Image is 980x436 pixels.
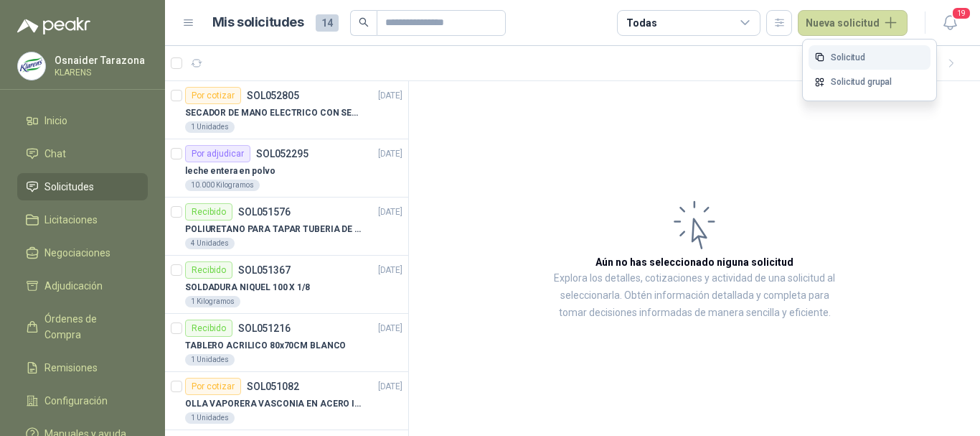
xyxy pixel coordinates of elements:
[185,378,241,395] div: Por cotizar
[44,113,67,129] span: Inicio
[185,180,260,191] div: 10.000 Kilogramos
[238,323,291,333] p: SOL051216
[17,206,148,233] a: Licitaciones
[17,387,148,414] a: Configuración
[238,265,291,275] p: SOL051367
[238,207,291,217] p: SOL051576
[44,278,103,294] span: Adjudicación
[165,372,408,430] a: Por cotizarSOL051082[DATE] OLLA VAPORERA VASCONIA EN ACERO INOXIDABLE1 Unidades
[17,239,148,266] a: Negociaciones
[185,121,235,133] div: 1 Unidades
[212,12,304,33] h1: Mis solicitudes
[18,52,45,80] img: Company Logo
[185,223,364,236] p: POLIURETANO PARA TAPAR TUBERIA DE SENSORES DE NIVEL DEL BANCO DE HIELO
[44,212,98,228] span: Licitaciones
[165,314,408,372] a: RecibidoSOL051216[DATE] TABLERO ACRILICO 80x70CM BLANCO1 Unidades
[626,15,656,31] div: Todas
[185,203,232,221] div: Recibido
[17,173,148,200] a: Solicitudes
[809,70,930,95] a: Solicitud grupal
[185,145,250,162] div: Por adjudicar
[185,412,235,424] div: 1 Unidades
[316,14,339,32] span: 14
[378,322,402,335] p: [DATE]
[17,17,90,34] img: Logo peakr
[185,320,232,337] div: Recibido
[247,381,299,391] p: SOL051082
[17,140,148,167] a: Chat
[256,149,308,159] p: SOL052295
[185,261,232,279] div: Recibido
[378,264,402,277] p: [DATE]
[44,360,98,376] span: Remisiones
[17,354,148,381] a: Remisiones
[247,91,299,101] p: SOL052805
[185,354,235,366] div: 1 Unidades
[44,179,94,195] span: Solicitudes
[185,397,364,411] p: OLLA VAPORERA VASCONIA EN ACERO INOXIDABLE
[17,305,148,348] a: Órdenes de Compra
[165,198,408,256] a: RecibidoSOL051576[DATE] POLIURETANO PARA TAPAR TUBERIA DE SENSORES DE NIVEL DEL BANCO DE HIELO4 U...
[17,107,148,134] a: Inicio
[17,272,148,300] a: Adjudicación
[185,87,241,104] div: Por cotizar
[44,311,134,343] span: Órdenes de Compra
[185,106,364,120] p: SECADOR DE MANO ELECTRICO CON SENSOR
[378,205,402,219] p: [DATE]
[359,17,369,27] span: search
[595,254,793,270] h3: Aún no has seleccionado niguna solicitud
[378,380,402,394] p: [DATE]
[165,256,408,314] a: RecibidoSOL051367[DATE] SOLDADURA NIQUEL 100 X 1/81 Kilogramos
[185,296,240,307] div: 1 Kilogramos
[798,10,908,36] button: Nueva solicitud
[185,164,275,178] p: leche entera en polvo
[378,89,402,103] p: [DATE]
[937,10,963,36] button: 19
[185,281,310,294] p: SOLDADURA NIQUEL 100 X 1/8
[44,245,110,261] span: Negociaciones
[552,270,837,322] p: Explora los detalles, cotizaciones y actividad de una solicitud al seleccionarla. Obtén informaci...
[44,393,108,409] span: Configuración
[55,68,145,77] p: KLARENS
[165,139,408,198] a: Por adjudicarSOL052295[DATE] leche entera en polvo10.000 Kilogramos
[378,147,402,161] p: [DATE]
[165,81,408,139] a: Por cotizarSOL052805[DATE] SECADOR DE MANO ELECTRICO CON SENSOR1 Unidades
[55,55,145,65] p: Osnaider Tarazona
[185,238,235,249] div: 4 Unidades
[185,339,346,353] p: TABLERO ACRILICO 80x70CM BLANCO
[44,146,66,162] span: Chat
[951,6,971,20] span: 19
[809,45,930,70] a: Solicitud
